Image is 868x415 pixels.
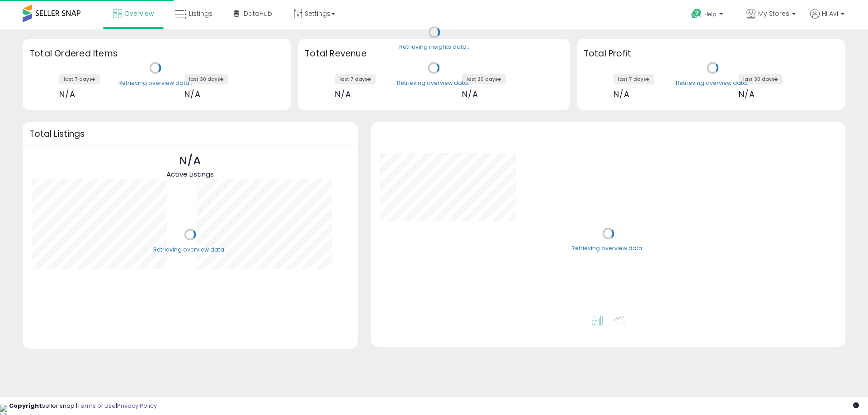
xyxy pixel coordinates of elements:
div: Retrieving overview data.. [118,79,192,87]
span: My Stores [758,9,789,18]
div: Retrieving overview data.. [153,246,227,254]
span: Listings [189,9,212,18]
span: Help [704,10,717,18]
span: Hi Avi [822,9,838,18]
a: Hi Avi [810,9,844,29]
i: Get Help [691,8,702,19]
a: Help [684,1,732,29]
div: Retrieving overview data.. [676,79,750,87]
div: Retrieving overview data.. [397,79,471,87]
span: DataHub [244,9,272,18]
span: Overview [124,9,154,18]
div: Retrieving overview data.. [571,245,645,253]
